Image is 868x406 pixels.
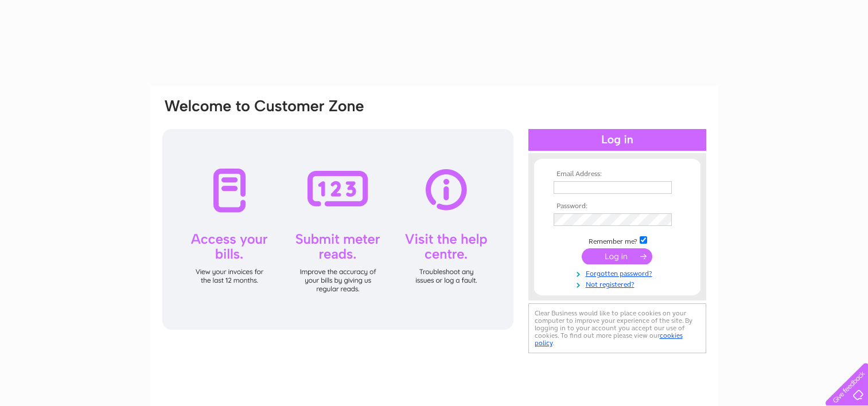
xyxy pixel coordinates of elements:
[551,202,684,210] th: Password:
[551,170,684,178] th: Email Address:
[551,235,684,246] td: Remember me?
[582,248,652,264] input: Submit
[554,267,684,278] a: Forgotten password?
[554,278,684,289] a: Not registered?
[528,303,706,353] div: Clear Business would like to place cookies on your computer to improve your experience of the sit...
[535,331,683,347] a: cookies policy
